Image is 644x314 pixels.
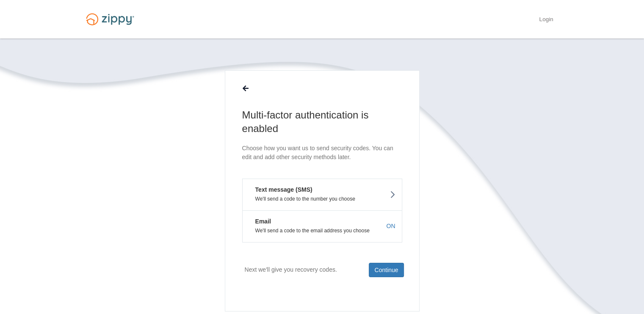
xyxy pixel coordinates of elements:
[249,217,271,226] em: Email
[81,9,139,29] img: Logo
[249,185,312,194] em: Text message (SMS)
[249,196,395,202] p: We'll send a code to the number you choose
[369,263,404,277] button: Continue
[387,222,395,230] span: ON
[249,228,395,234] p: We'll send a code to the email address you choose
[242,144,402,162] p: Choose how you want us to send security codes. You can edit and add other security methods later.
[242,179,402,210] button: Text message (SMS)We'll send a code to the number you choose
[245,263,337,277] p: Next we'll give you recovery codes.
[539,16,553,25] a: Login
[242,210,402,242] button: EmailWe'll send a code to the email address you chooseON
[242,108,402,135] h1: Multi-factor authentication is enabled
